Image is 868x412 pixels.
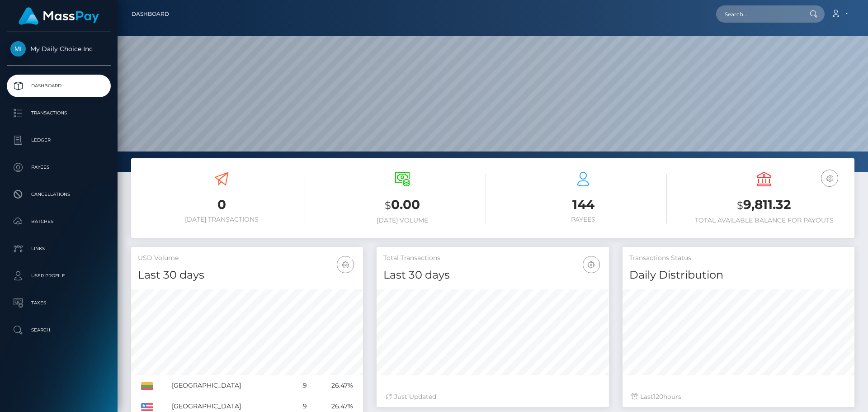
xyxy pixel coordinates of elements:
[10,188,107,201] p: Cancellations
[138,254,356,263] h5: USD Volume
[7,265,111,287] a: User Profile
[385,199,391,212] small: $
[629,267,848,283] h4: Daily Distribution
[10,296,107,310] p: Taxes
[7,319,111,341] a: Search
[132,5,169,24] a: Dashboard
[138,216,305,223] h6: [DATE] Transactions
[319,196,486,214] h3: 0.00
[138,196,305,213] h3: 0
[383,254,602,263] h5: Total Transactions
[10,106,107,120] p: Transactions
[7,129,111,152] a: Ledger
[138,267,356,283] h4: Last 30 days
[386,392,599,402] div: Just Updated
[632,392,845,402] div: Last hours
[19,7,99,25] img: MassPay Logo
[7,75,111,97] a: Dashboard
[7,292,111,314] a: Taxes
[7,210,111,233] a: Batches
[10,133,107,147] p: Ledger
[716,5,801,23] input: Search...
[7,237,111,260] a: Links
[169,375,293,396] td: [GEOGRAPHIC_DATA]
[7,102,111,124] a: Transactions
[383,267,602,283] h4: Last 30 days
[10,323,107,337] p: Search
[737,199,743,212] small: $
[10,161,107,174] p: Payees
[500,196,667,213] h3: 144
[7,156,111,179] a: Payees
[500,216,667,223] h6: Payees
[629,254,848,263] h5: Transactions Status
[7,183,111,206] a: Cancellations
[680,217,848,224] h6: Total Available Balance for Payouts
[141,382,153,390] img: LT.png
[310,375,356,396] td: 26.47%
[10,242,107,256] p: Links
[7,45,111,53] span: My Daily Choice Inc
[653,393,663,401] span: 120
[293,375,310,396] td: 9
[10,215,107,228] p: Batches
[10,41,26,57] img: My Daily Choice Inc
[680,196,848,214] h3: 9,811.32
[319,217,486,224] h6: [DATE] Volume
[10,79,107,93] p: Dashboard
[141,403,153,411] img: US.png
[10,269,107,283] p: User Profile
